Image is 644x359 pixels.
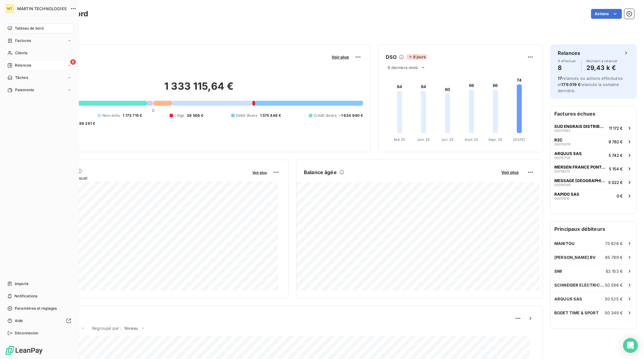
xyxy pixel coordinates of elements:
span: Voir plus [252,170,267,175]
span: Déconnexion [15,330,39,336]
span: Notifications [14,293,37,299]
tspan: [DATE] [514,137,525,142]
span: RAPIDO SAS [554,192,579,197]
button: Voir plus [251,169,269,175]
h6: Balance âgée [304,169,337,176]
span: -89 261 € [77,121,95,126]
span: MESSAGE [GEOGRAPHIC_DATA] [554,178,606,183]
span: 50 349 € [605,310,623,315]
span: MARTIN TECHNOLOGIES [17,6,67,11]
span: ARQUUS SAS [554,296,582,301]
span: 9 782 € [609,139,623,144]
span: Non-échu [102,113,120,118]
span: 8 jours [406,54,427,60]
a: Aide [5,316,74,326]
span: 00017993 [554,129,570,133]
span: 38 566 € [187,113,203,118]
span: Paramètres et réglages [15,306,57,311]
span: Aide [15,318,23,324]
button: Actions [591,9,622,19]
span: 17 [558,76,562,81]
span: Chiffre d'affaires mensuel [35,175,248,181]
span: 0 € [617,194,623,198]
img: Logo LeanPay [5,345,43,355]
span: 5 022 € [608,180,623,185]
span: 0 [152,108,154,113]
span: 1 173 715 € [123,113,142,118]
span: 1 575 448 € [260,113,281,118]
div: Open Intercom Messenger [623,338,638,353]
span: 5 154 € [609,166,623,171]
button: Voir plus [330,54,351,60]
h4: 8 [558,63,576,73]
span: Imports [15,281,28,287]
span: 00017610 [554,197,569,200]
span: MANITOU [554,241,575,246]
span: Crédit divers [314,113,337,118]
span: [PERSON_NAME] BV [554,255,596,260]
span: R2C [554,137,563,142]
span: Paiements [15,87,34,93]
span: 50 525 € [605,296,623,301]
span: Litige [174,113,184,118]
span: Voir plus [332,55,349,59]
span: 00015879 [554,142,570,146]
span: ARQUUS SAS [554,151,582,156]
span: Regroupé par : [92,326,121,331]
button: Voir plus [499,169,520,175]
h6: Factures échues [551,106,636,121]
span: Débit divers [236,113,258,118]
span: 5 742 € [609,153,623,158]
span: 65 789 € [605,255,623,260]
div: MT [5,4,15,14]
span: Niveau [124,326,138,331]
h6: Principaux débiteurs [551,222,636,236]
tspan: Août 25 [465,137,478,142]
span: Montant à relancer [586,59,618,63]
span: relances ou actions effectuées et relancés la semaine dernière. [558,76,623,93]
span: Relances [15,63,31,68]
tspan: Juin 25 [417,137,430,142]
span: Clients [15,50,27,56]
span: 50 596 € [605,283,623,288]
span: SCHNEIDER ELECTRIC FRANCE SAS [554,283,605,288]
h2: 1 333 115,64 € [35,80,363,99]
span: Factures [15,38,31,43]
tspan: Sept. 25 [488,137,502,142]
span: -1 634 940 € [339,113,363,118]
button: ARQUUS SAS000157065 742 € [551,148,636,162]
span: À effectuer [558,59,576,63]
span: 00016596 [554,183,571,187]
span: Tâches [15,75,28,80]
button: MESSAGE [GEOGRAPHIC_DATA]000165965 022 € [551,175,636,189]
span: Tableau de bord [15,26,43,31]
span: 6 derniers mois [388,65,418,70]
button: SUD ENGRAIS DISTRIBUTION0001799311 172 € [551,121,636,135]
button: R2C000158799 782 € [551,135,636,148]
h4: 29,43 k € [586,63,618,73]
span: 176 019 € [561,82,580,87]
span: 62 153 € [606,269,623,274]
span: SMI [554,269,562,274]
span: BODET TIME & SPORT [554,310,599,315]
span: 00018075 [554,169,570,173]
span: 11 172 € [609,126,623,131]
span: 8 [70,59,76,65]
tspan: Juil. 25 [441,137,454,142]
span: SUD ENGRAIS DISTRIBUTION [554,124,606,129]
span: 73 626 € [605,241,623,246]
button: MERSEN FRANCE PONTARLIER SAS000180755 154 € [551,162,636,175]
span: 00015706 [554,156,570,160]
tspan: Mai 25 [394,137,406,142]
h6: Relances [558,49,580,57]
span: Voir plus [501,170,519,175]
span: MERSEN FRANCE PONTARLIER SAS [554,165,606,169]
button: RAPIDO SAS000176100 € [551,189,636,202]
h6: DSO [386,53,396,61]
